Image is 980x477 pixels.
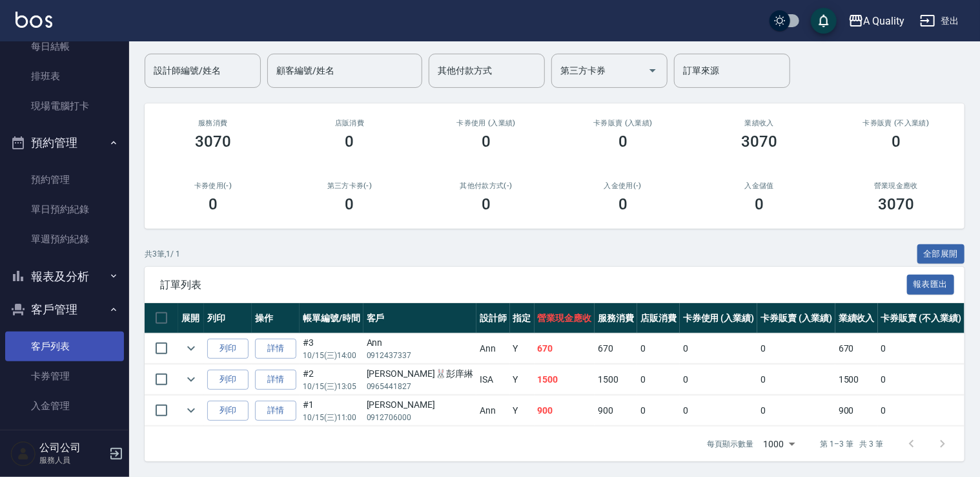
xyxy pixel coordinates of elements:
[843,8,910,34] button: A Quality
[255,370,296,390] a: 詳情
[204,303,252,334] th: 列印
[843,182,949,190] h2: 營業現金應收
[367,367,473,381] div: [PERSON_NAME]🐰彭庠綝
[595,365,637,395] td: 1500
[535,396,595,426] td: 900
[595,303,637,334] th: 服務消費
[5,126,124,160] button: 預約管理
[821,438,883,450] p: 第 1–3 筆 共 3 筆
[637,365,680,395] td: 0
[5,165,124,195] a: 預約管理
[757,303,835,334] th: 卡券販賣 (入業績)
[680,334,758,364] td: 0
[433,182,539,190] h2: 其他付款方式(-)
[637,396,680,426] td: 0
[476,396,510,426] td: Ann
[207,370,249,390] button: 列印
[843,119,949,127] h2: 卡券販賣 (不入業績)
[707,438,753,450] p: 每頁顯示數量
[757,365,835,395] td: 0
[878,195,914,213] h3: 3070
[907,278,955,290] a: 報表匯出
[510,365,535,395] td: Y
[535,303,595,334] th: 營業現金應收
[570,182,676,190] h2: 入金使用(-)
[39,454,105,466] p: 服務人員
[917,244,965,264] button: 全部展開
[757,396,835,426] td: 0
[181,339,201,358] button: expand row
[535,365,595,395] td: 1500
[835,365,878,395] td: 1500
[707,119,813,127] h2: 業績收入
[680,303,758,334] th: 卡券使用 (入業績)
[145,248,180,260] p: 共 3 筆, 1 / 1
[510,334,535,364] td: Y
[835,303,878,334] th: 業績收入
[757,334,835,364] td: 0
[367,412,473,423] p: 0912706000
[5,91,124,121] a: 現場電腦打卡
[303,412,360,423] p: 10/15 (三) 11:00
[570,119,676,127] h2: 卡券販賣 (入業績)
[5,361,124,391] a: 卡券管理
[755,195,764,213] h3: 0
[345,195,354,213] h3: 0
[207,401,249,421] button: 列印
[367,350,473,361] p: 0912437337
[811,8,837,34] button: save
[637,334,680,364] td: 0
[160,119,266,127] h3: 服務消費
[878,365,965,395] td: 0
[892,132,901,151] h3: 0
[915,9,965,33] button: 登出
[482,195,491,213] h3: 0
[618,195,628,213] h3: 0
[535,334,595,364] td: 670
[255,339,296,359] a: 詳情
[195,132,231,151] h3: 3070
[864,13,905,29] div: A Quality
[367,336,473,350] div: Ann
[10,441,36,467] img: Person
[303,350,360,361] p: 10/15 (三) 14:00
[618,132,628,151] h3: 0
[759,427,800,461] div: 1000
[300,334,363,364] td: #3
[637,303,680,334] th: 店販消費
[181,370,201,389] button: expand row
[482,132,491,151] h3: 0
[5,32,124,61] a: 每日結帳
[878,334,965,364] td: 0
[181,401,201,420] button: expand row
[476,303,510,334] th: 設計師
[835,334,878,364] td: 670
[476,334,510,364] td: Ann
[5,391,124,421] a: 入金管理
[297,182,403,190] h2: 第三方卡券(-)
[5,260,124,293] button: 報表及分析
[835,396,878,426] td: 900
[680,396,758,426] td: 0
[5,61,124,91] a: 排班表
[39,441,105,454] h5: 公司公司
[595,396,637,426] td: 900
[367,398,473,412] div: [PERSON_NAME]
[5,224,124,254] a: 單週預約紀錄
[510,303,535,334] th: 指定
[907,275,955,295] button: 報表匯出
[510,396,535,426] td: Y
[178,303,204,334] th: 展開
[209,195,218,213] h3: 0
[680,365,758,395] td: 0
[878,396,965,426] td: 0
[642,60,663,81] button: Open
[160,279,907,291] span: 訂單列表
[5,195,124,224] a: 單日預約紀錄
[433,119,539,127] h2: 卡券使用 (入業績)
[160,182,266,190] h2: 卡券使用(-)
[707,182,813,190] h2: 入金儲值
[300,303,363,334] th: 帳單編號/時間
[297,119,403,127] h2: 店販消費
[363,303,476,334] th: 客戶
